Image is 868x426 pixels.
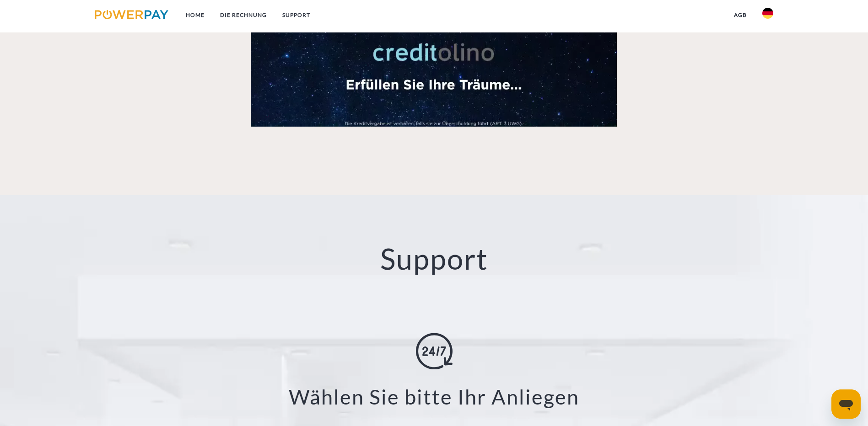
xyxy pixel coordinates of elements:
[416,333,453,369] img: online-shopping.svg
[726,7,755,23] a: agb
[95,10,168,19] img: logo-powerpay.svg
[762,8,773,19] img: de
[831,389,861,419] iframe: Schaltfläche zum Öffnen des Messaging-Fensters
[212,7,275,23] a: DIE RECHNUNG
[178,7,212,23] a: Home
[43,241,825,277] h2: Support
[113,14,755,127] a: Fallback Image
[55,384,813,410] h3: Wählen Sie bitte Ihr Anliegen
[275,7,318,23] a: SUPPORT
